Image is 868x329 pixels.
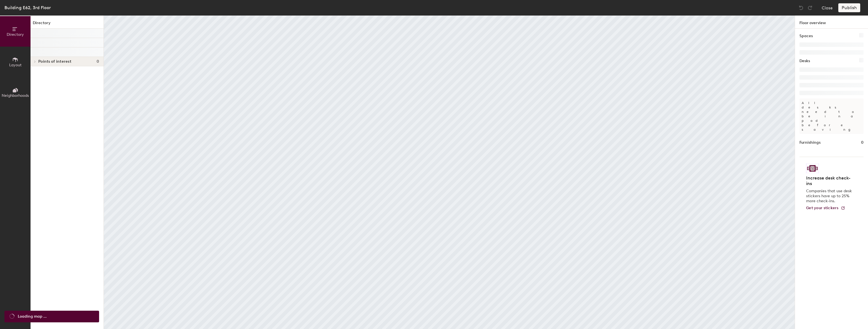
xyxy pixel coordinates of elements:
[795,16,868,29] h1: Floor overview
[18,313,47,320] span: Loading map ...
[799,33,813,39] h1: Spaces
[798,5,804,11] img: Undo
[806,206,839,210] span: Get your stickers
[97,59,99,64] span: 0
[806,164,819,173] img: Sticker logo
[806,206,845,211] a: Get your stickers
[822,3,833,12] button: Close
[104,16,795,329] canvas: Map
[806,175,854,186] h4: Increase desk check-ins
[2,93,29,98] span: Neighborhoods
[861,140,864,146] h1: 0
[38,59,71,64] span: Points of interest
[799,140,821,146] h1: Furnishings
[799,98,864,134] p: All desks need to be in a pod before saving
[31,20,104,29] h1: Directory
[4,4,51,11] div: Building E62, 3rd Floor
[799,58,810,64] h1: Desks
[807,5,813,11] img: Redo
[9,63,22,67] span: Layout
[806,189,854,204] p: Companies that use desk stickers have up to 25% more check-ins.
[7,32,24,37] span: Directory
